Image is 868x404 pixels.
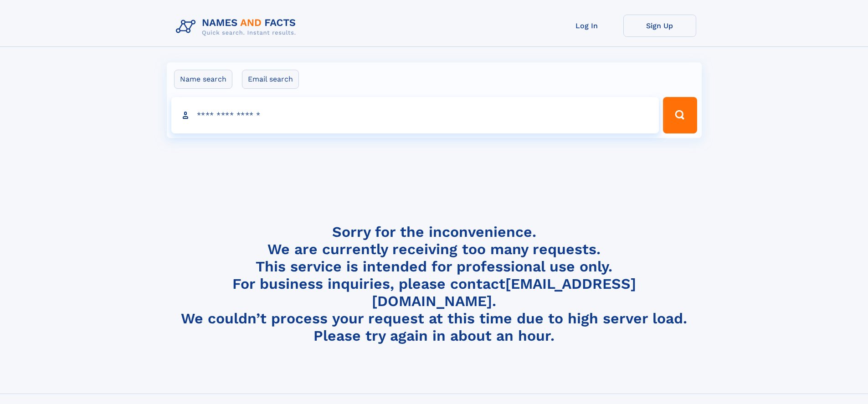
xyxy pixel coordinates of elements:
[171,97,659,133] input: search input
[550,15,623,37] a: Log In
[372,275,636,310] a: [EMAIL_ADDRESS][DOMAIN_NAME]
[663,97,697,133] button: Search Button
[623,15,696,37] a: Sign Up
[242,70,299,89] label: Email search
[172,223,696,345] h4: Sorry for the inconvenience. We are currently receiving too many requests. This service is intend...
[174,70,232,89] label: Name search
[172,15,303,39] img: Logo Names and Facts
